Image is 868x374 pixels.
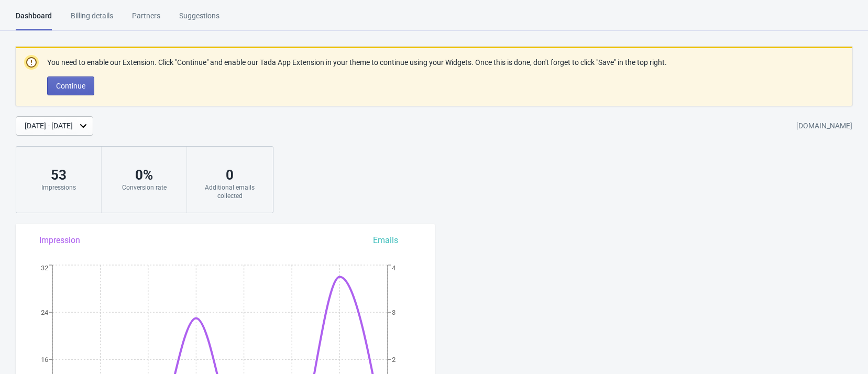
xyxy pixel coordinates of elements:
[27,167,91,183] div: 53
[392,356,395,364] tspan: 2
[56,82,85,90] span: Continue
[796,117,852,136] div: [DOMAIN_NAME]
[41,309,49,316] tspan: 24
[392,264,396,272] tspan: 4
[25,120,73,131] div: [DATE] - [DATE]
[41,356,48,364] tspan: 16
[47,57,667,68] p: You need to enable our Extension. Click "Continue" and enable our Tada App Extension in your them...
[71,10,113,29] div: Billing details
[27,183,91,192] div: Impressions
[197,183,262,200] div: Additional emails collected
[112,183,176,192] div: Conversion rate
[112,167,176,183] div: 0 %
[197,167,262,183] div: 0
[392,309,395,316] tspan: 3
[132,10,160,29] div: Partners
[47,76,94,95] button: Continue
[179,10,219,29] div: Suggestions
[41,264,48,272] tspan: 32
[16,10,52,30] div: Dashboard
